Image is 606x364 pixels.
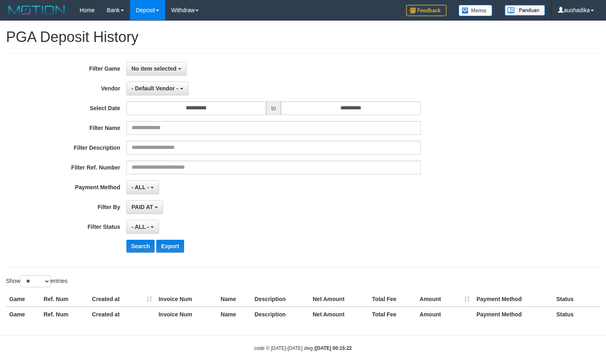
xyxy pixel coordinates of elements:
[155,307,218,322] th: Invoice Num
[266,101,281,115] span: to
[40,292,89,307] th: Ref. Num
[126,62,187,75] button: No item selected
[369,292,416,307] th: Total Fee
[132,85,178,92] span: - Default Vendor -
[309,292,369,307] th: Net Amount
[252,292,310,307] th: Description
[126,240,155,253] button: Search
[218,292,252,307] th: Name
[315,345,352,351] strong: [DATE] 00:15:22
[369,307,416,322] th: Total Fee
[252,307,310,322] th: Description
[40,307,89,322] th: Ref. Num
[218,307,252,322] th: Name
[6,4,67,16] img: MOTION_logo.png
[505,5,545,16] img: panduan.png
[126,200,163,214] button: PAID AT
[155,292,218,307] th: Invoice Num
[132,224,149,230] span: - ALL -
[132,184,149,190] span: - ALL -
[6,307,40,322] th: Game
[6,275,67,287] label: Show entries
[20,275,50,287] select: Showentries
[416,292,473,307] th: Amount
[459,5,493,16] img: Button%20Memo.svg
[126,180,159,194] button: - ALL -
[126,82,189,95] button: - Default Vendor -
[416,307,473,322] th: Amount
[6,29,600,45] h1: PGA Deposit History
[132,65,176,72] span: No item selected
[473,307,553,322] th: Payment Method
[132,204,153,210] span: PAID AT
[89,307,155,322] th: Created at
[553,292,600,307] th: Status
[406,5,447,16] img: Feedback.jpg
[309,307,369,322] th: Net Amount
[6,292,40,307] th: Game
[553,307,600,322] th: Status
[156,240,184,253] button: Export
[473,292,553,307] th: Payment Method
[89,292,155,307] th: Created at
[126,220,159,234] button: - ALL -
[254,345,352,351] small: code © [DATE]-[DATE] dwg |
